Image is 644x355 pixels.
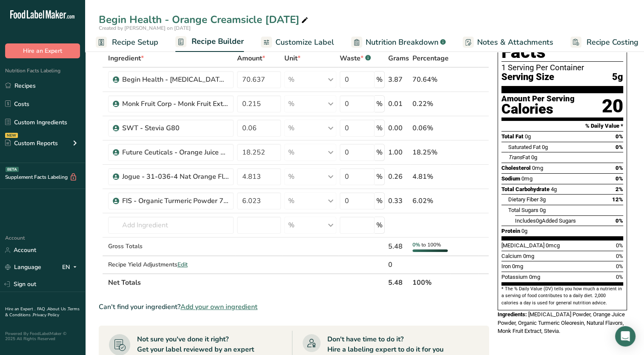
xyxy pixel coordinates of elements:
th: 100% [411,273,450,291]
a: Hire an Expert . [5,306,35,312]
div: Custom Reports [5,139,58,148]
span: Ingredient [108,53,144,63]
span: Unit [284,53,301,63]
span: Percentage [412,53,449,63]
span: Customize Label [275,37,334,48]
div: 1.00 [388,147,409,157]
span: Amount [237,53,265,63]
div: 0.06% [412,123,449,133]
a: Terms & Conditions . [5,306,80,318]
span: 0mg [529,274,540,280]
a: Notes & Attachments [463,33,553,52]
span: 0% [616,274,623,280]
i: Trans [508,154,522,160]
span: Total Fat [501,133,524,140]
div: Future Ceuticals - Orange Juice Powder [122,147,229,157]
span: 0% [615,144,623,150]
span: 2% [615,186,623,192]
div: Amount Per Serving [501,95,575,103]
span: 0% [616,242,623,249]
span: [MEDICAL_DATA] Powder, Orange Juice Powder, Organic Turmeric Oleoresin, Natural Flavors, Monk Fru... [498,311,625,334]
div: 4.81% [412,172,449,182]
div: Gross Totals [108,242,234,251]
span: Fat [508,154,530,160]
div: 0 [388,260,409,270]
div: 0.33 [388,196,409,206]
section: % Daily Value * [501,121,623,131]
span: Edit [177,261,188,269]
div: FIS - Organic Turmeric Powder 702 [122,196,229,206]
span: 0mg [532,165,543,171]
span: Includes Added Sugars [515,218,576,224]
span: 5g [612,72,623,83]
span: Nutrition Breakdown [366,37,438,48]
div: 0.00 [388,123,409,133]
a: Recipe Costing [570,33,638,52]
span: to 100% [421,241,441,248]
div: 0.26 [388,172,409,182]
a: FAQ . [37,306,47,312]
a: Recipe Setup [96,33,158,52]
span: 0mg [512,263,523,269]
span: Total Sugars [508,207,538,213]
div: 0.22% [412,99,449,109]
div: Open Intercom Messenger [615,326,635,346]
span: Recipe Costing [587,37,638,48]
a: Recipe Builder [175,32,244,52]
div: 5.48 [388,241,409,252]
th: 5.48 [386,273,411,291]
span: 0g [536,218,542,224]
span: Add your own ingredient [180,302,258,312]
div: 18.25% [412,147,449,157]
div: EN [62,262,80,272]
h1: Nutrition Facts [501,23,623,62]
span: Iron [501,263,511,269]
div: SWT - Stevia G80 [122,123,229,133]
span: Recipe Setup [112,37,158,48]
span: Sodium [501,175,520,182]
div: Jogue - 31-036-4 Nat Orange Flavor WONF SD (Creamsicle Type) [122,172,229,182]
span: 12% [612,196,623,203]
span: [MEDICAL_DATA] [501,242,544,249]
span: 0mg [521,175,532,182]
div: Powered By FoodLabelMaker © 2025 All Rights Reserved [5,331,80,341]
span: 3g [540,196,546,203]
span: 0g [540,207,546,213]
span: Serving Size [501,72,554,83]
input: Add Ingredient [108,217,234,234]
span: 0mcg [546,242,560,249]
span: 0g [531,154,537,160]
span: 0g [521,228,527,234]
div: Monk Fruit Corp - Monk Fruit Extract [122,99,229,109]
div: 20 [602,95,623,117]
span: Saturated Fat [508,144,541,150]
div: 6.02% [412,196,449,206]
button: Hire an Expert [5,43,80,58]
span: Ingredients: [498,311,527,318]
div: Recipe Yield Adjustments [108,260,234,269]
div: Begin Health - [MEDICAL_DATA] Powder [122,74,229,85]
div: BETA [6,167,19,172]
div: Begin Health - Orange Creamsicle [DATE] [99,12,310,27]
span: 0g [542,144,548,150]
span: Grams [388,53,409,63]
div: 1 Serving Per Container [501,63,623,72]
span: 0% [615,175,623,182]
a: Nutrition Breakdown [351,33,446,52]
div: Don't have time to do it? Hire a labeling expert to do it for you [327,334,444,355]
span: 0% [616,253,623,259]
div: Calories [501,103,575,115]
div: 0.01 [388,99,409,109]
span: Calcium [501,253,522,259]
section: * The % Daily Value (DV) tells you how much a nutrient in a serving of food contributes to a dail... [501,286,623,306]
div: Can't find your ingredient? [99,302,489,312]
span: 0% [615,165,623,171]
div: 3.87 [388,74,409,85]
span: Cholesterol [501,165,531,171]
span: Potassium [501,274,528,280]
a: Customize Label [261,33,334,52]
span: 0% [412,241,420,248]
span: 4g [551,186,557,192]
a: Privacy Policy [33,312,59,318]
span: 0% [615,133,623,140]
